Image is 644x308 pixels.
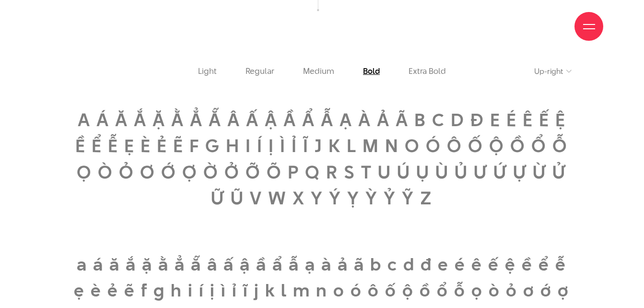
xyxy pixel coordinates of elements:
[363,67,380,76] a: Bold
[72,107,572,212] span: a á ă ắ ặ ằ ẳ ẵ â ấ ậ ầ ẩ ẫ ạ à ả ã b c d đ e é ê ế ệ ề ể ễ ẹ è ẻ ẽ f g h i í ị ì ỉ ĩ j k l m n o...
[246,67,274,76] a: Regular
[409,67,446,76] a: Extra Bold
[198,67,217,76] a: Light
[303,67,334,76] a: Medium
